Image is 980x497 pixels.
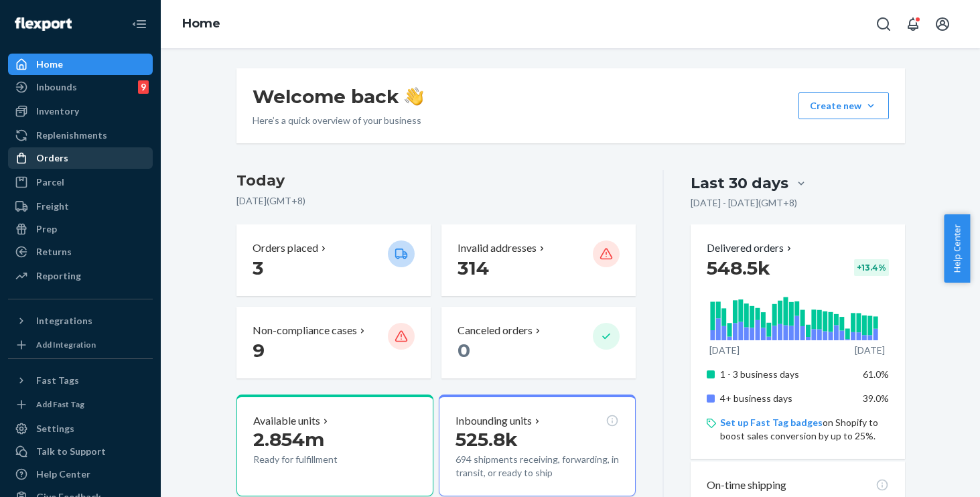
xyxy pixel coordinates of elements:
[458,339,470,362] span: 0
[36,200,69,213] div: Freight
[36,58,63,71] div: Home
[8,76,153,98] a: Inbounds9
[36,422,74,435] div: Settings
[253,339,265,362] span: 9
[253,257,263,279] span: 3
[8,196,153,217] a: Freight
[36,314,92,328] div: Integrations
[253,114,423,127] p: Here’s a quick overview of your business
[36,399,84,410] div: Add Fast Tag
[8,54,153,75] a: Home
[720,368,852,381] p: 1 - 3 business days
[458,257,489,279] span: 314
[253,413,320,429] p: Available units
[36,222,57,236] div: Prep
[253,453,377,466] p: Ready for fulfillment
[8,100,153,122] a: Inventory
[8,265,153,287] a: Reporting
[456,428,518,451] span: 525.8k
[456,453,619,480] p: 694 shipments receiving, forwarding, in transit, or ready to ship
[870,11,897,38] button: Open Search Box
[253,428,324,451] span: 2.854m
[691,173,788,194] div: Last 30 days
[720,392,852,405] p: 4+ business days
[8,218,153,240] a: Prep
[36,151,68,165] div: Orders
[171,5,231,44] ol: breadcrumbs
[236,224,431,296] button: Orders placed 3
[405,87,423,106] img: hand-wave emoji
[863,368,889,380] span: 61.0%
[236,170,636,192] h3: Today
[236,395,433,496] button: Available units2.854mReady for fulfillment
[8,241,153,263] a: Returns
[439,395,636,496] button: Inbounding units525.8k694 shipments receiving, forwarding, in transit, or ready to ship
[253,323,357,338] p: Non-compliance cases
[15,17,72,31] img: Flexport logo
[36,129,107,142] div: Replenishments
[253,240,318,256] p: Orders placed
[441,224,636,296] button: Invalid addresses 314
[855,344,885,357] p: [DATE]
[854,259,889,276] div: + 13.4 %
[8,310,153,332] button: Integrations
[709,344,740,357] p: [DATE]
[253,84,423,109] h1: Welcome back
[8,370,153,391] button: Fast Tags
[798,92,889,119] button: Create new
[458,240,537,256] p: Invalid addresses
[691,196,797,210] p: [DATE] - [DATE] ( GMT+8 )
[138,80,149,94] div: 9
[182,16,220,31] a: Home
[900,11,926,38] button: Open notifications
[36,445,106,458] div: Talk to Support
[8,337,153,353] a: Add Integration
[929,11,956,38] button: Open account menu
[236,307,431,378] button: Non-compliance cases 9
[720,417,823,428] a: Set up Fast Tag badges
[36,175,64,189] div: Parcel
[707,240,794,256] button: Delivered orders
[36,339,96,350] div: Add Integration
[707,478,786,493] p: On-time shipping
[36,80,77,94] div: Inbounds
[8,147,153,169] a: Orders
[8,418,153,439] a: Settings
[126,11,153,38] button: Close Navigation
[8,397,153,413] a: Add Fast Tag
[8,125,153,146] a: Replenishments
[8,441,153,462] a: Talk to Support
[441,307,636,378] button: Canceled orders 0
[36,468,90,481] div: Help Center
[36,374,79,387] div: Fast Tags
[36,104,79,118] div: Inventory
[8,171,153,193] a: Parcel
[863,393,889,404] span: 39.0%
[236,194,636,208] p: [DATE] ( GMT+8 )
[944,214,970,283] button: Help Center
[36,269,81,283] div: Reporting
[720,416,888,443] p: on Shopify to boost sales conversion by up to 25%.
[36,245,72,259] div: Returns
[458,323,533,338] p: Canceled orders
[8,464,153,485] a: Help Center
[707,257,770,279] span: 548.5k
[456,413,532,429] p: Inbounding units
